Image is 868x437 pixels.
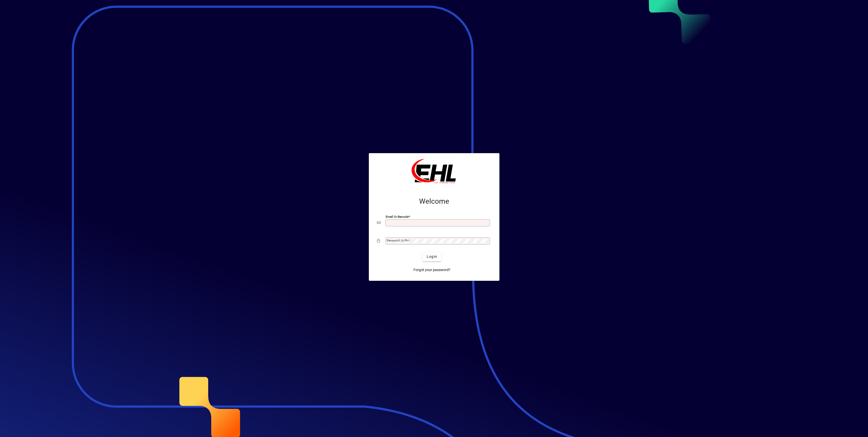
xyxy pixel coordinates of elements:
button: Login [423,252,441,261]
a: Forgot your password? [411,265,452,275]
h2: Welcome [377,197,491,206]
span: Forgot your password? [413,267,450,273]
span: Login [427,254,437,259]
mat-label: Email or Barcode [386,215,409,218]
mat-label: Password or Pin [387,239,409,242]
